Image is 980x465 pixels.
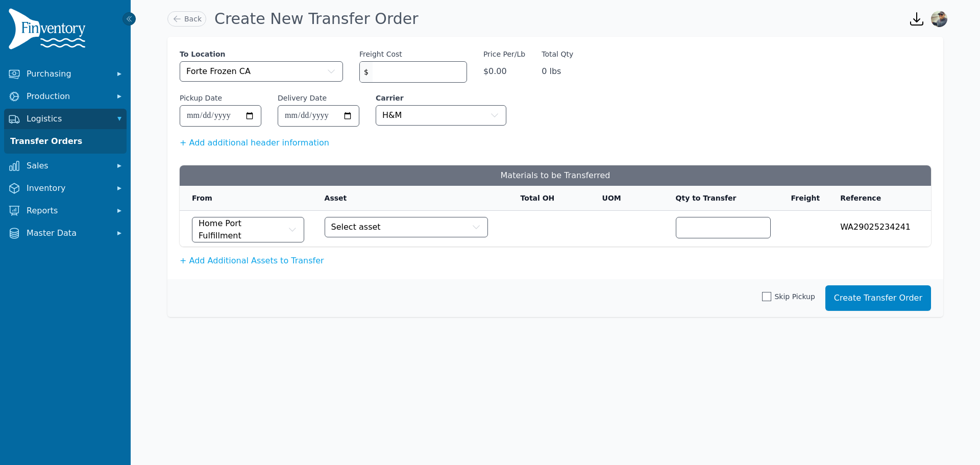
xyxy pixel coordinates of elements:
[542,49,573,59] label: Total Qty
[590,186,664,211] th: UOM
[27,205,108,217] span: Reports
[4,201,127,221] button: Reports
[931,11,947,27] img: Anthony Armesto
[27,68,108,80] span: Purchasing
[359,49,402,59] label: Freight Cost
[4,109,127,129] button: Logistics
[774,291,815,302] span: Skip Pickup
[167,11,206,27] a: Back
[828,211,919,247] td: WA29025234241
[376,93,506,103] label: Carrier
[6,131,125,152] a: Transfer Orders
[278,93,327,103] label: Delivery Date
[180,186,312,211] th: From
[779,186,828,211] th: Freight
[180,61,343,82] button: Forte Frozen CA
[360,62,373,82] span: $
[192,217,304,242] button: Home Port Fulfillment
[180,137,329,149] button: + Add additional header information
[382,109,402,121] span: H&M
[542,65,573,78] span: 0 lbs
[4,86,127,107] button: Production
[664,186,779,211] th: Qty to Transfer
[8,8,90,54] img: Finventory
[199,217,285,242] span: Home Port Fulfillment
[180,165,931,186] h3: Materials to be Transferred
[376,105,506,126] button: H&M
[4,178,127,199] button: Inventory
[27,160,108,172] span: Sales
[4,64,127,84] button: Purchasing
[4,156,127,176] button: Sales
[27,227,108,239] span: Master Data
[825,285,931,311] button: Create Transfer Order
[186,65,251,78] span: Forte Frozen CA
[312,186,508,211] th: Asset
[214,10,419,28] h1: Create New Transfer Order
[180,255,324,267] button: + Add Additional Assets to Transfer
[331,221,381,233] span: Select asset
[180,49,343,59] label: To Location
[508,186,590,211] th: Total OH
[4,223,127,243] button: Master Data
[180,93,222,103] label: Pickup Date
[325,217,488,237] button: Select asset
[483,49,525,59] label: Price Per/Lb
[27,182,108,194] span: Inventory
[27,113,108,125] span: Logistics
[483,65,525,78] span: $0.00
[828,186,919,211] th: Reference
[27,90,108,103] span: Production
